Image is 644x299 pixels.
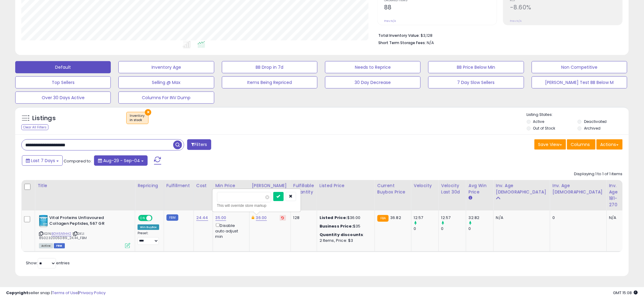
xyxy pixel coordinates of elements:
[510,19,522,23] small: Prev: N/A
[252,183,288,189] div: [PERSON_NAME]
[325,61,421,73] button: Needs to Reprice
[187,139,211,150] button: Filters
[196,183,210,189] div: Cost
[166,214,178,221] small: FBM
[378,33,420,38] b: Total Inventory Value:
[377,215,389,222] small: FBA
[532,61,627,73] button: Non Competitive
[553,183,604,195] div: Inv. Age [DEMOGRAPHIC_DATA]
[609,215,623,221] div: N/A
[414,226,439,231] div: 0
[31,158,55,164] span: Last 7 Days
[384,19,396,23] small: Prev: N/A
[320,223,353,229] b: Business Price:
[584,119,607,124] label: Deactivated
[64,158,92,164] span: Compared to:
[138,224,159,230] div: Win BuyBox
[320,232,370,238] div: :
[152,216,161,221] span: OFF
[118,61,214,73] button: Inventory Age
[37,183,132,189] div: Title
[469,195,472,201] small: Avg Win Price.
[222,61,317,73] button: BB Drop in 7d
[6,290,106,296] div: seller snap | |
[378,40,426,45] b: Short Term Storage Fees:
[553,215,602,221] div: 0
[320,224,370,229] div: $35
[6,290,28,296] strong: Copyright
[51,231,72,236] a: B0145N1HH2
[390,215,401,221] span: 36.82
[215,222,245,239] div: Disable auto adjust min
[320,183,372,189] div: Listed Price
[441,215,466,221] div: 12.57
[293,183,314,195] div: Fulfillable Quantity
[320,215,347,221] b: Listed Price:
[469,183,491,195] div: Avg Win Price
[21,124,48,130] div: Clear All Filters
[532,76,627,89] button: [PERSON_NAME] Test BB Below M
[414,215,439,221] div: 12.57
[15,76,111,89] button: Top Sellers
[377,183,409,195] div: Current Buybox Price
[534,139,566,150] button: Save View
[533,119,544,124] label: Active
[320,232,363,238] b: Quantity discounts
[39,215,130,248] div: ASIN:
[52,290,78,296] a: Terms of Use
[130,113,145,123] span: Inventory :
[138,231,159,245] div: Preset:
[414,183,436,189] div: Velocity
[325,76,421,89] button: 30 Day Decrease
[130,118,145,122] div: in stock
[527,112,629,118] p: Listing States:
[94,155,148,166] button: Aug-29 - Sep-04
[320,215,370,221] div: $36.00
[118,76,214,89] button: Selling @ Max
[533,126,555,131] label: Out of Stock
[215,215,226,221] a: 35.00
[320,238,370,243] div: 2 Items, Price: $3
[138,183,161,189] div: Repricing
[574,171,623,177] div: Displaying 1 to 1 of 1 items
[510,4,622,12] h2: -8.60%
[103,158,140,164] span: Aug-29 - Sep-04
[427,40,434,46] span: N/A
[39,215,48,227] img: 41ufJ7D05WL._SL40_.jpg
[139,216,146,221] span: ON
[469,226,493,231] div: 0
[54,243,65,249] span: FBM
[293,215,312,221] div: 128
[496,183,548,195] div: Inv. Age [DEMOGRAPHIC_DATA]
[469,215,493,221] div: 32.82
[145,109,151,116] button: ×
[584,126,600,131] label: Archived
[39,231,87,240] span: | SKU: 850232005089_24.44_FBM
[441,183,464,195] div: Velocity Last 30d
[39,243,53,249] span: All listings currently available for purchase on Amazon
[215,183,247,189] div: Min Price
[597,139,623,150] button: Actions
[613,290,638,296] span: 2025-09-12 15:08 GMT
[15,61,111,73] button: Default
[496,215,545,221] div: N/A
[79,290,106,296] a: Privacy Policy
[217,203,296,209] div: This will override store markup
[571,141,590,148] span: Columns
[441,226,466,231] div: 0
[166,183,191,189] div: Fulfillment
[384,4,497,12] h2: 88
[567,139,596,150] button: Columns
[196,215,208,221] a: 24.44
[609,183,625,208] div: Inv. Age 181-270
[26,260,70,266] span: Show: entries
[428,61,524,73] button: BB Price Below Min
[49,215,123,228] b: Vital Proteins Unflavoured Collagen Peptides, 567 GR
[428,76,524,89] button: 7 Day Slow Sellers
[22,155,63,166] button: Last 7 Days
[256,215,267,221] a: 36.00
[118,92,214,104] button: Columns For INV Dump
[378,31,618,39] li: $3,128
[222,76,317,89] button: Items Being Repriced
[32,114,56,123] h5: Listings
